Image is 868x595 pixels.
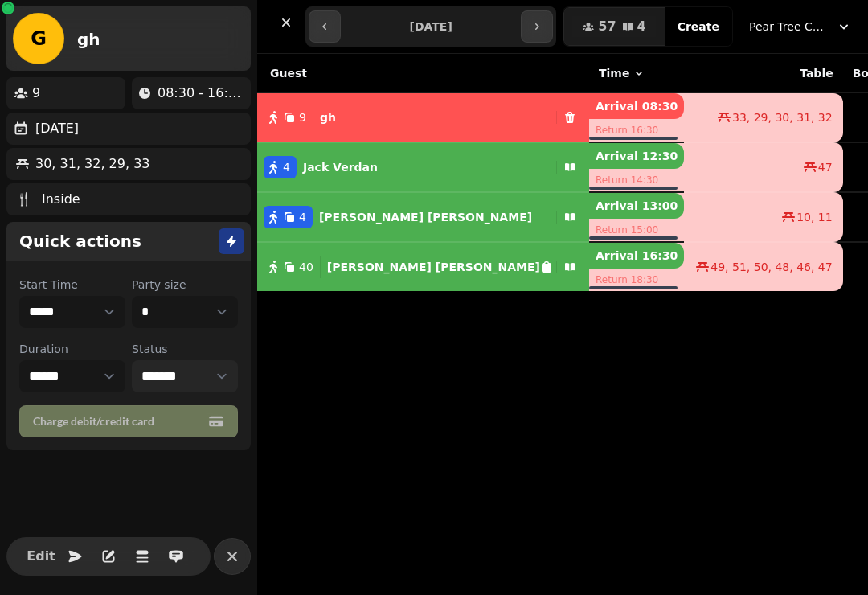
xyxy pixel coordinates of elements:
[158,84,244,103] p: 08:30 - 16:30
[320,109,336,125] p: gh
[19,341,125,357] label: Duration
[299,109,306,125] span: 9
[589,269,684,291] p: Return 18:30
[319,209,532,225] p: [PERSON_NAME] [PERSON_NAME]
[19,230,141,252] h2: Quick actions
[35,154,149,174] p: 30, 31, 32, 29, 33
[31,550,51,563] span: Edit
[589,93,684,119] p: Arrival 08:30
[637,20,646,33] span: 4
[563,7,665,46] button: 574
[32,84,40,103] p: 9
[599,65,645,81] button: Time
[589,119,684,142] p: Return 16:30
[283,159,290,175] span: 4
[35,119,79,138] p: [DATE]
[665,7,732,46] button: Create
[327,259,540,275] p: [PERSON_NAME] [PERSON_NAME]
[599,65,629,81] span: Time
[19,405,238,437] button: Charge debit/credit card
[257,198,589,236] button: 4[PERSON_NAME] [PERSON_NAME]
[257,248,589,286] button: 40[PERSON_NAME] [PERSON_NAME]
[257,54,589,93] th: Guest
[42,190,80,209] p: Inside
[589,143,684,169] p: Arrival 12:30
[132,341,238,357] label: Status
[132,277,238,293] label: Party size
[678,21,719,32] span: Create
[303,159,378,175] p: Jack Verdan
[732,109,833,125] span: 33, 29, 30, 31, 32
[589,193,684,219] p: Arrival 13:00
[31,29,47,48] span: G
[257,98,589,137] button: 9gh
[589,219,684,241] p: Return 15:00
[589,243,684,269] p: Arrival 16:30
[589,169,684,191] p: Return 14:30
[299,209,306,225] span: 4
[77,28,100,51] h2: gh
[33,416,205,427] span: Charge debit/credit card
[710,259,832,275] span: 49, 51, 50, 48, 46, 47
[598,20,616,33] span: 57
[749,18,829,35] span: Pear Tree Cafe ([GEOGRAPHIC_DATA])
[19,277,125,293] label: Start Time
[16,190,32,209] p: 🍴
[796,209,833,225] span: 10, 11
[257,148,589,187] button: 4Jack Verdan
[684,54,842,93] th: Table
[818,159,833,175] span: 47
[25,540,57,572] button: Edit
[739,12,862,41] button: Pear Tree Cafe ([GEOGRAPHIC_DATA])
[299,259,313,275] span: 40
